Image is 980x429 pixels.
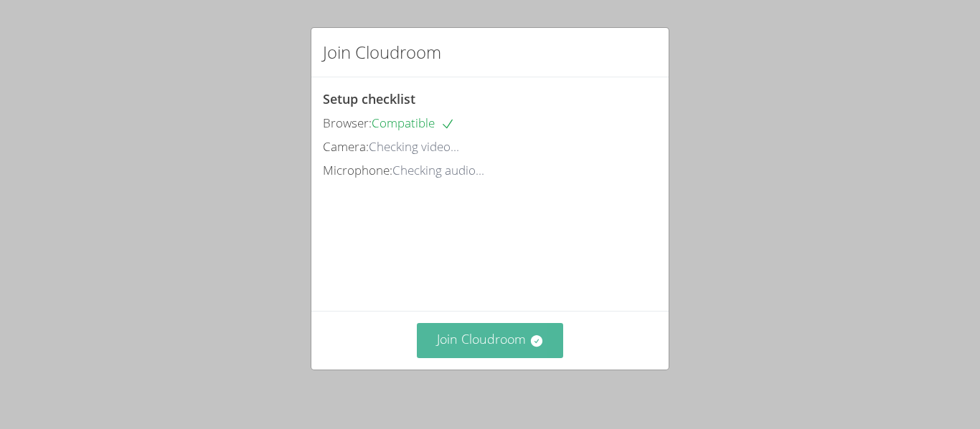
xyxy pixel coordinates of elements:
[323,162,392,178] span: Microphone:
[323,115,372,131] span: Browser:
[369,138,459,155] span: Checking video...
[323,138,369,155] span: Camera:
[323,90,415,107] span: Setup checklist
[392,162,484,178] span: Checking audio...
[323,39,441,65] h2: Join Cloudroom
[417,323,564,358] button: Join Cloudroom
[372,115,455,131] span: Compatible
